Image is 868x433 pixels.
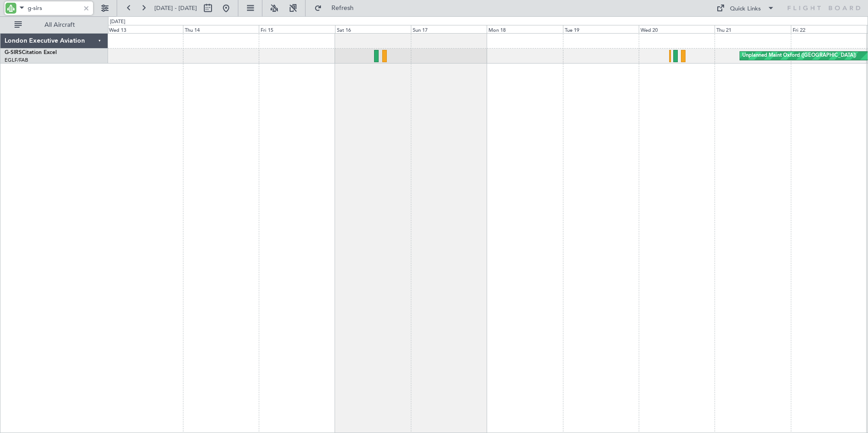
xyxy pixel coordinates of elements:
[411,25,487,33] div: Sun 17
[183,25,259,33] div: Thu 14
[28,1,80,15] input: A/C (Reg. or Type)
[24,22,96,28] span: All Aircraft
[5,50,22,55] span: G-SIRS
[563,25,639,33] div: Tue 19
[310,1,365,15] button: Refresh
[639,25,715,33] div: Wed 20
[791,25,867,33] div: Fri 22
[5,50,57,55] a: G-SIRSCitation Excel
[154,4,197,12] span: [DATE] - [DATE]
[5,57,28,64] a: EGLF/FAB
[715,25,790,33] div: Thu 21
[730,5,761,14] div: Quick Links
[742,49,856,63] div: Unplanned Maint Oxford ([GEOGRAPHIC_DATA])
[110,18,125,26] div: [DATE]
[10,18,99,32] button: All Aircraft
[335,25,411,33] div: Sat 16
[259,25,335,33] div: Fri 15
[107,25,183,33] div: Wed 13
[487,25,562,33] div: Mon 18
[712,1,779,15] button: Quick Links
[324,5,362,11] span: Refresh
